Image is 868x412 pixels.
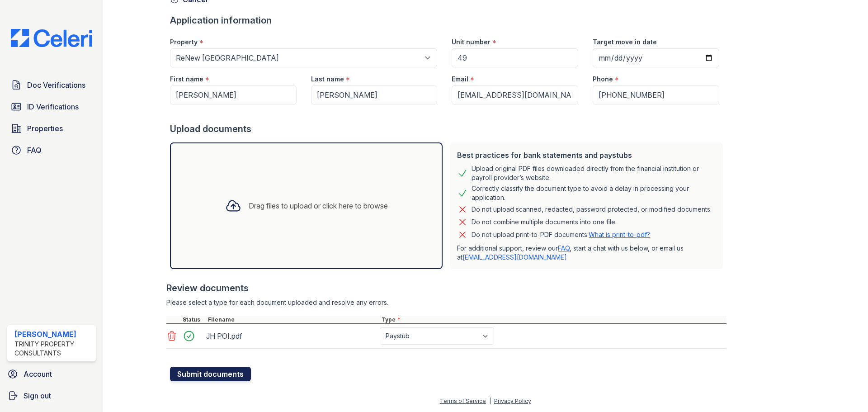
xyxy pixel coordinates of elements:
[4,29,99,47] img: CE_Logo_Blue-a8612792a0a2168367f1c8372b55b34899dd931a85d93a1a3d3e32e68fde9ad4.png
[170,367,251,381] button: Submit documents
[24,369,52,379] span: Account
[452,75,468,84] label: Email
[457,244,716,262] p: For additional support, review our , start a chat with us below, or email us at
[494,398,531,404] a: Privacy Policy
[249,200,388,211] div: Drag files to upload or click here to browse
[7,76,96,94] a: Doc Verifications
[166,298,726,307] div: Please select a type for each document uploaded and resolve any errors.
[24,390,51,401] span: Sign out
[452,38,491,47] label: Unit number
[489,398,491,404] div: |
[472,204,712,215] div: Do not upload scanned, redacted, password protected, or modified documents.
[472,164,716,182] div: Upload original PDF files downloaded directly from the financial institution or payroll provider’...
[7,119,96,137] a: Properties
[589,231,650,238] a: What is print-to-pdf?
[27,80,85,90] span: Doc Verifications
[472,184,716,202] div: Correctly classify the document type to avoid a delay in processing your application.
[206,329,376,343] div: JH POI.pdf
[440,398,486,404] a: Terms of Service
[593,38,657,47] label: Target move in date
[462,253,567,261] a: [EMAIL_ADDRESS][DOMAIN_NAME]
[206,316,380,323] div: Filename
[14,329,92,340] div: [PERSON_NAME]
[14,340,92,358] div: Trinity Property Consultants
[4,387,99,405] a: Sign out
[170,38,198,47] label: Property
[7,98,96,116] a: ID Verifications
[27,145,42,156] span: FAQ
[558,244,570,252] a: FAQ
[457,150,716,161] div: Best practices for bank statements and paystubs
[27,101,79,112] span: ID Verifications
[472,217,617,227] div: Do not combine multiple documents into one file.
[27,123,63,134] span: Properties
[181,316,206,323] div: Status
[380,316,726,323] div: Type
[311,75,344,84] label: Last name
[170,75,203,84] label: First name
[170,14,726,27] div: Application information
[7,141,96,159] a: FAQ
[593,75,613,84] label: Phone
[166,282,726,294] div: Review documents
[4,365,99,383] a: Account
[170,123,726,135] div: Upload documents
[472,230,650,239] p: Do not upload print-to-PDF documents.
